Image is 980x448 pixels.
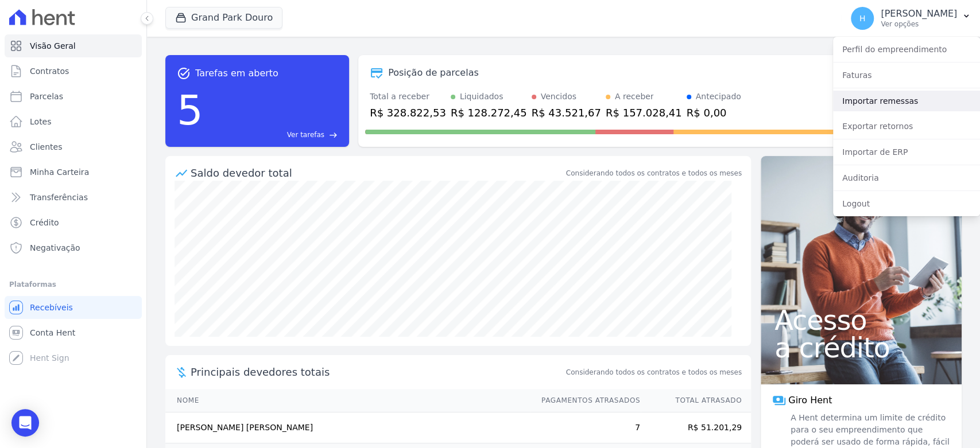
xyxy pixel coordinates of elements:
button: H [PERSON_NAME] Ver opções [842,2,980,34]
span: a crédito [774,334,948,361]
a: Lotes [5,110,142,133]
a: Conta Hent [5,321,142,344]
a: Crédito [5,211,142,234]
span: Giro Hent [788,394,832,407]
p: [PERSON_NAME] [881,8,957,20]
a: Faturas [833,65,980,85]
a: Minha Carteira [5,161,142,184]
span: H [859,14,866,22]
a: Ver tarefas east [208,130,338,140]
a: Visão Geral [5,34,142,57]
span: Tarefas em aberto [195,67,278,80]
div: Total a receber [370,91,446,103]
span: Principais devedores totais [191,364,564,380]
span: Recebíveis [30,302,73,313]
a: Recebíveis [5,296,142,319]
a: Perfil do empreendimento [833,39,980,60]
span: Considerando todos os contratos e todos os meses [566,367,742,377]
span: Crédito [30,217,59,228]
span: east [329,131,338,139]
span: Parcelas [30,91,63,102]
a: Importar remessas [833,91,980,111]
th: Nome [165,389,530,412]
div: R$ 0,00 [687,105,741,120]
a: Exportar retornos [833,116,980,137]
div: 5 [177,80,203,140]
td: R$ 51.201,29 [641,412,751,443]
p: Ver opções [881,20,957,29]
a: Clientes [5,135,142,158]
span: task_alt [177,67,191,80]
span: Minha Carteira [30,166,89,178]
div: Posição de parcelas [388,66,479,80]
a: Importar de ERP [833,142,980,162]
span: Acesso [774,306,948,334]
div: Open Intercom Messenger [11,409,39,437]
a: Negativação [5,236,142,259]
div: Considerando todos os contratos e todos os meses [566,168,742,178]
div: Plataformas [9,278,137,291]
div: R$ 328.822,53 [370,105,446,120]
th: Total Atrasado [641,389,751,412]
span: Lotes [30,116,52,127]
div: Antecipado [696,91,741,103]
td: 7 [530,412,641,443]
a: Parcelas [5,85,142,108]
th: Pagamentos Atrasados [530,389,641,412]
div: Saldo devedor total [191,165,564,181]
a: Contratos [5,60,142,83]
div: Liquidados [460,91,503,103]
div: A receber [615,91,654,103]
div: R$ 128.272,45 [451,105,527,120]
div: R$ 43.521,67 [532,105,601,120]
a: Auditoria [833,167,980,188]
span: Clientes [30,141,62,153]
div: Vencidos [541,91,576,103]
span: Negativação [30,242,80,254]
td: [PERSON_NAME] [PERSON_NAME] [165,412,530,443]
span: Transferências [30,192,88,203]
span: Contratos [30,65,69,77]
a: Transferências [5,186,142,209]
button: Grand Park Douro [165,7,282,29]
a: Logout [833,193,980,214]
span: Ver tarefas [287,130,324,140]
span: Visão Geral [30,40,76,52]
div: R$ 157.028,41 [606,105,682,120]
span: Conta Hent [30,327,75,338]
